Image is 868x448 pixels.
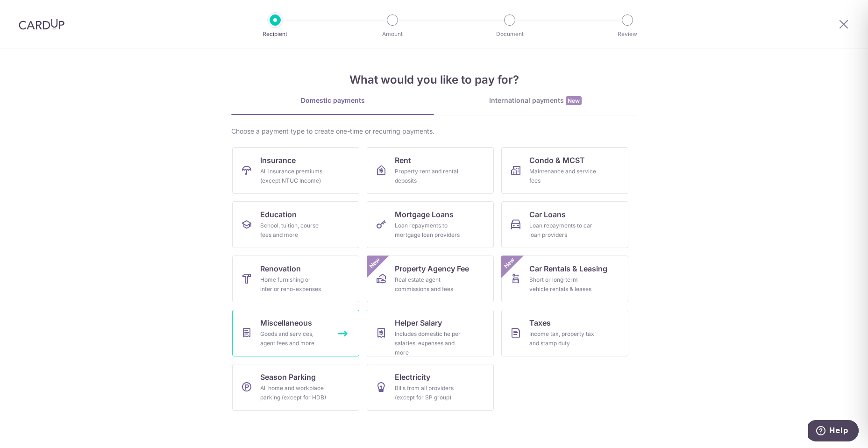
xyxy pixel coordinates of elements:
a: Season ParkingAll home and workplace parking (except for HDB) [232,364,359,411]
span: Renovation [260,263,301,274]
a: EducationSchool, tuition, course fees and more [232,201,359,248]
a: InsuranceAll insurance premiums (except NTUC Income) [232,147,359,194]
span: Electricity [395,371,430,383]
span: Help [21,7,40,15]
span: New [566,96,582,105]
div: Domestic payments [231,96,434,105]
a: ElectricityBills from all providers (except for SP group) [367,364,494,411]
span: Car Loans [529,209,566,220]
a: Mortgage LoansLoan repayments to mortgage loan providers [367,201,494,248]
a: MiscellaneousGoods and services, agent fees and more [232,310,359,356]
div: School, tuition, course fees and more [260,221,327,240]
span: Insurance [260,155,296,166]
span: Education [260,209,297,220]
div: Includes domestic helper salaries, expenses and more [395,329,462,357]
span: Miscellaneous [260,317,312,328]
h4: What would you like to pay for? [231,71,637,88]
a: RentProperty rent and rental deposits [367,147,494,194]
a: Helper SalaryIncludes domestic helper salaries, expenses and more [367,310,494,356]
div: Short or long‑term vehicle rentals & leases [529,275,597,294]
div: Maintenance and service fees [529,167,597,185]
a: Condo & MCSTMaintenance and service fees [501,147,628,194]
div: Home furnishing or interior reno-expenses [260,275,327,294]
span: Rent [395,155,411,166]
div: Goods and services, agent fees and more [260,329,327,348]
div: Loan repayments to car loan providers [529,221,597,240]
div: All home and workplace parking (except for HDB) [260,384,327,402]
span: Car Rentals & Leasing [529,263,607,274]
p: Recipient [241,29,310,39]
div: All insurance premiums (except NTUC Income) [260,167,327,185]
span: Condo & MCST [529,155,585,166]
div: Real estate agent commissions and fees [395,275,462,294]
span: New [367,256,383,271]
a: RenovationHome furnishing or interior reno-expenses [232,256,359,302]
p: Document [475,29,544,39]
div: International payments [434,96,637,106]
a: Property Agency FeeReal estate agent commissions and feesNew [367,256,494,302]
p: Review [593,29,662,39]
div: Bills from all providers (except for SP group) [395,384,462,402]
div: Income tax, property tax and stamp duty [529,329,597,348]
a: TaxesIncome tax, property tax and stamp duty [501,310,628,356]
span: Taxes [529,317,551,328]
span: Season Parking [260,371,316,383]
a: Car LoansLoan repayments to car loan providers [501,201,628,248]
span: Mortgage Loans [395,209,454,220]
div: Property rent and rental deposits [395,167,462,185]
div: Loan repayments to mortgage loan providers [395,221,462,240]
span: New [502,256,517,271]
span: Property Agency Fee [395,263,469,274]
p: Amount [358,29,427,39]
a: Car Rentals & LeasingShort or long‑term vehicle rentals & leasesNew [501,256,628,302]
img: CardUp [19,19,64,30]
span: Helper Salary [395,317,442,328]
iframe: Opens a widget where you can find more information [808,420,859,443]
div: Choose a payment type to create one-time or recurring payments. [231,127,637,136]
